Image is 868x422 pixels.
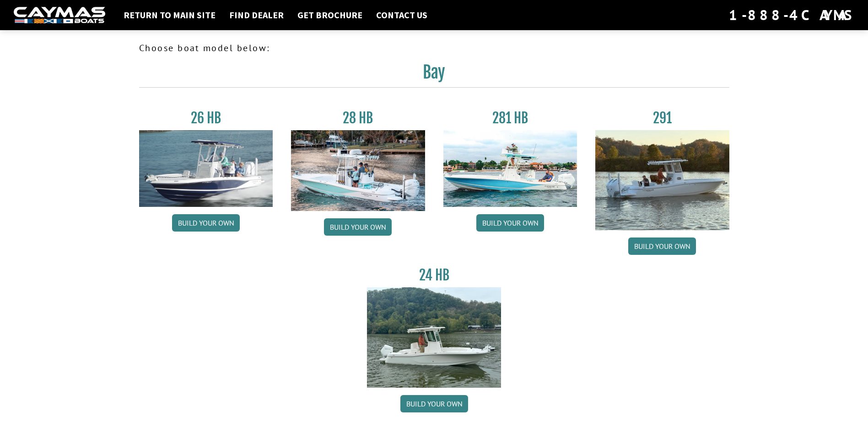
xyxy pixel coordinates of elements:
img: 28_hb_thumbnail_for_caymas_connect.jpg [291,130,425,211]
div: 1-888-4CAYMAS [729,5,854,25]
a: Build your own [628,237,696,255]
h3: 291 [595,110,729,127]
a: Build your own [476,214,544,232]
a: Build your own [172,214,240,232]
img: white-logo-c9c8dbefe5ff5ceceb0f0178aa75bf4bb51f6bca0971e226c86eb53dfe498488.png [14,7,105,24]
h3: 26 HB [139,110,273,127]
h3: 28 HB [291,110,425,127]
a: Find Dealer [225,9,288,21]
p: Choose boat model below: [139,41,729,55]
img: 24_HB_thumbnail.jpg [367,287,501,387]
a: Build your own [400,395,468,412]
a: Return to main site [119,9,220,21]
img: 291_Thumbnail.jpg [595,130,729,230]
h2: Bay [139,62,729,88]
a: Build your own [324,218,392,236]
h3: 281 HB [443,110,577,127]
h3: 24 HB [367,267,501,284]
img: 26_new_photo_resized.jpg [139,130,273,207]
img: 28-hb-twin.jpg [443,130,577,207]
a: Contact Us [372,9,432,21]
a: Get Brochure [293,9,367,21]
